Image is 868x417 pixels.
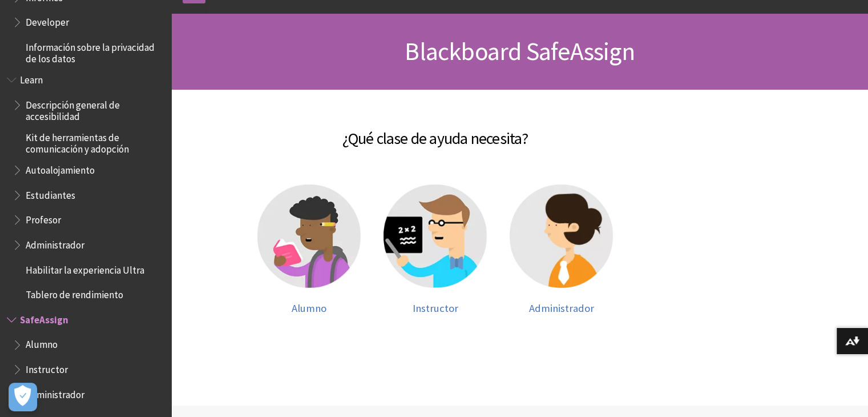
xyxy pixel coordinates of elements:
img: Ayuda para el profesor [383,185,487,288]
span: Alumno [292,302,326,315]
span: Administrador [26,385,84,400]
a: Ayuda para el profesor Instructor [383,185,487,314]
a: Ayuda para el administrador Administrador [510,185,613,314]
span: Habilitar la experiencia Ultra [26,260,144,276]
span: SafeAssign [20,310,68,326]
span: Instructor [26,360,68,375]
span: Administrador [529,302,594,315]
span: Descripción general de accesibilidad [26,95,163,122]
span: Kit de herramientas de comunicación y adopción [26,128,163,155]
span: Profesor [26,210,61,226]
span: Información sobre la privacidad de los datos [26,38,163,65]
span: Administrador [26,235,84,251]
button: Abrir preferencias [9,383,37,411]
img: Ayuda para el administrador [510,185,613,288]
span: Developer [26,13,69,28]
span: Alumno [26,335,58,351]
span: Autoalojamiento [26,161,95,176]
span: Instructor [413,302,458,315]
span: Estudiantes [26,186,75,201]
span: Blackboard SafeAssign [405,35,634,67]
nav: Book outline for Blackboard Learn Help [7,70,164,304]
span: Learn [20,70,43,86]
a: Ayuda para el estudiante Alumno [257,185,361,314]
h2: ¿Qué clase de ayuda necesita? [183,113,688,150]
span: Tablero de rendimiento [26,285,123,300]
nav: Book outline for Blackboard SafeAssign [7,310,164,404]
img: Ayuda para el estudiante [257,185,361,288]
